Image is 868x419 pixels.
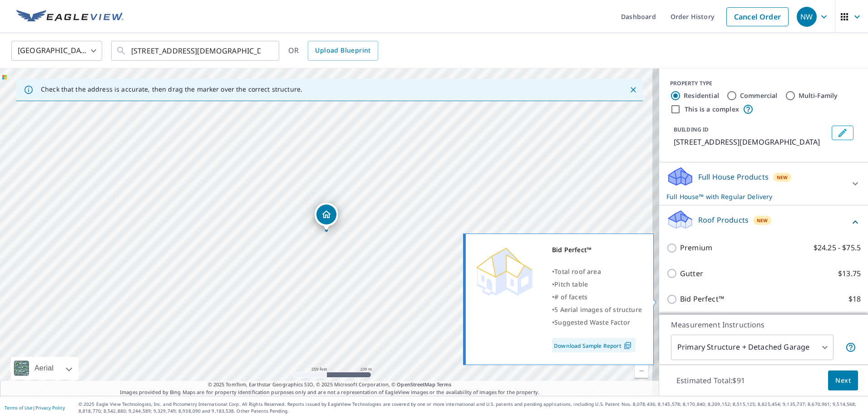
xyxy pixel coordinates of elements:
[552,244,642,256] div: Bid Perfect™
[835,375,851,386] span: Next
[797,7,817,27] div: NW
[79,401,863,414] p: © 2025 Eagle View Technologies, Inc. and Pictometry International Corp. All Rights Reserved. Repo...
[554,305,642,314] span: 5 Aerial images of structure
[832,126,853,140] button: Edit building 1
[777,174,788,181] span: New
[666,209,861,235] div: Roof ProductsNew
[308,41,378,61] a: Upload Blueprint
[552,316,642,329] div: •
[671,319,856,330] p: Measurement Instructions
[32,357,56,380] div: Aerial
[684,91,719,100] label: Residential
[685,105,739,114] label: This is a complex
[554,280,588,288] span: Pitch table
[680,293,724,305] p: Bid Perfect™
[473,244,536,298] img: Premium
[669,370,752,390] p: Estimated Total: $91
[674,126,709,133] p: BUILDING ID
[552,338,636,352] a: Download Sample Report
[670,79,857,88] div: PROPERTY TYPE
[16,10,123,24] img: EV Logo
[554,292,587,301] span: # of facets
[621,341,634,350] img: Pdf Icon
[814,242,861,253] p: $24.25 - $75.5
[208,381,452,389] span: © 2025 TomTom, Earthstar Geographics SIO, © 2025 Microsoft Corporation, ©
[554,318,630,326] span: Suggested Waste Factor
[397,381,435,388] a: OpenStreetMap
[35,404,65,411] a: Privacy Policy
[41,85,302,93] p: Check that the address is accurate, then drag the marker over the correct structure.
[674,136,828,147] p: [STREET_ADDRESS][DEMOGRAPHIC_DATA]
[671,335,833,360] div: Primary Structure + Detached Garage
[666,192,844,201] p: Full House™ with Regular Delivery
[554,267,601,276] span: Total roof area
[552,291,642,303] div: •
[635,364,648,378] a: Current Level 17, Zoom Out
[838,268,861,279] p: $13.75
[11,38,102,63] div: [GEOGRAPHIC_DATA]
[680,268,703,279] p: Gutter
[698,171,769,182] p: Full House Products
[845,342,856,353] span: Your report will include the primary structure and a detached garage if one exists.
[757,217,768,224] span: New
[131,38,261,63] input: Search by address or latitude-longitude
[11,357,79,380] div: Aerial
[315,45,370,56] span: Upload Blueprint
[680,242,712,253] p: Premium
[828,370,858,391] button: Next
[552,265,642,278] div: •
[288,41,378,61] div: OR
[848,293,861,305] p: $18
[666,166,861,201] div: Full House ProductsNewFull House™ with Regular Delivery
[726,7,789,26] a: Cancel Order
[315,203,338,231] div: Dropped pin, building 1, Residential property, 959 Church St Mobile, AL 36604
[740,91,778,100] label: Commercial
[437,381,452,388] a: Terms
[627,84,639,96] button: Close
[552,278,642,291] div: •
[5,405,65,410] p: |
[5,404,33,411] a: Terms of Use
[799,91,838,100] label: Multi-Family
[552,303,642,316] div: •
[698,214,749,225] p: Roof Products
